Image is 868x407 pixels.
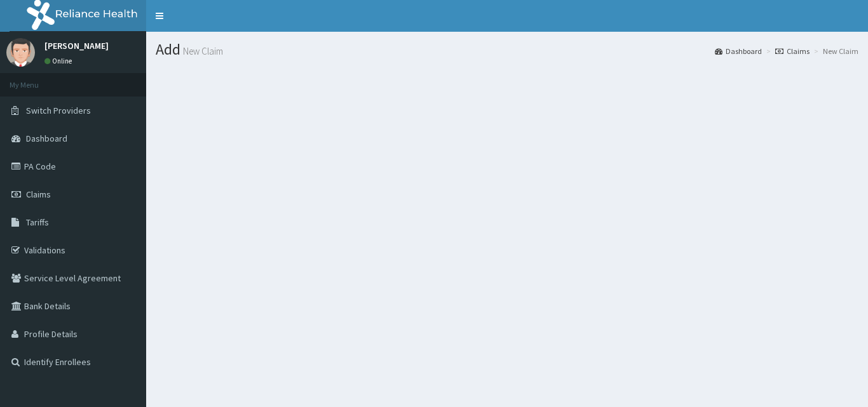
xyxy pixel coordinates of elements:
[44,41,109,50] p: [PERSON_NAME]
[811,46,858,57] li: New Claim
[775,46,810,57] a: Claims
[26,189,51,200] span: Claims
[180,46,223,56] small: New Claim
[6,38,35,67] img: User Image
[26,133,67,144] span: Dashboard
[44,57,75,65] a: Online
[26,217,49,228] span: Tariffs
[26,105,91,116] span: Switch Providers
[156,41,858,58] h1: Add
[715,46,762,57] a: Dashboard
